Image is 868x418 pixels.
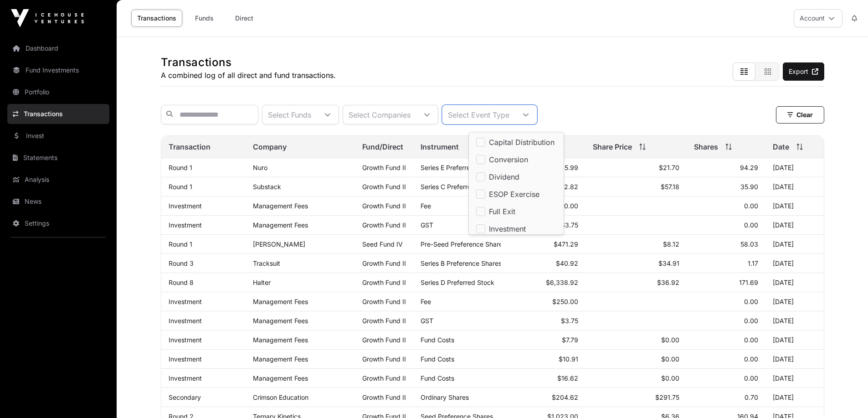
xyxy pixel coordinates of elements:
[661,336,679,344] span: $0.00
[765,196,824,216] td: [DATE]
[661,183,679,191] span: $57.18
[442,105,515,124] div: Select Event Type
[253,221,348,229] p: Management Fees
[169,298,202,305] a: Investment
[7,126,109,146] a: Invest
[501,254,586,273] td: $40.92
[489,208,515,215] span: Full Exit
[169,164,192,171] a: Round 1
[501,235,586,254] td: $471.29
[694,141,718,152] span: Shares
[253,183,281,191] a: Substack
[501,292,586,311] td: $250.00
[362,141,403,152] span: Fund/Direct
[421,393,469,401] span: Ordinary Shares
[362,355,406,363] a: Growth Fund II
[501,330,586,350] td: $7.79
[776,106,824,124] button: Clear
[362,240,403,248] a: Seed Fund IV
[421,279,494,286] span: Series D Preferred Stock
[471,151,562,168] li: Conversion
[658,259,679,267] span: $34.91
[253,164,267,171] a: Nuro
[7,82,109,102] a: Portfolio
[253,279,271,286] a: Halter
[740,164,758,171] span: 94.29
[253,393,308,401] a: Crimson Education
[501,350,586,369] td: $10.91
[421,336,454,344] span: Fund Costs
[501,273,586,292] td: $6,338.92
[744,374,758,382] span: 0.00
[471,134,562,150] li: Capital Distribution
[657,279,679,286] span: $36.92
[169,259,194,267] a: Round 3
[794,9,842,27] button: Account
[765,273,824,292] td: [DATE]
[765,350,824,369] td: [DATE]
[765,235,824,254] td: [DATE]
[471,203,562,220] li: Full Exit
[253,259,280,267] a: Tracksuit
[765,177,824,196] td: [DATE]
[744,202,758,210] span: 0.00
[593,141,632,152] span: Share Price
[744,298,758,305] span: 0.00
[471,186,562,202] li: ESOP Exercise
[362,317,406,325] a: Growth Fund II
[262,105,317,124] div: Select Funds
[362,279,406,286] a: Growth Fund II
[739,279,758,286] span: 171.69
[489,225,526,232] span: Investment
[421,202,431,210] span: Fee
[765,330,824,350] td: [DATE]
[765,216,824,235] td: [DATE]
[765,369,824,388] td: [DATE]
[489,173,519,181] span: Dividend
[362,336,406,344] a: Growth Fund II
[421,355,454,363] span: Fund Costs
[489,139,555,146] span: Capital Distribution
[253,202,348,210] p: Management Fees
[744,355,758,363] span: 0.00
[253,374,348,382] p: Management Fees
[421,317,433,325] span: GST
[161,70,336,81] p: A combined log of all direct and fund transactions.
[253,317,348,325] p: Management Fees
[421,183,494,191] span: Series C Preferred Stock
[186,10,222,27] a: Funds
[7,60,109,80] a: Fund Investments
[169,183,192,191] a: Round 1
[748,259,758,267] span: 1.17
[661,374,679,382] span: $0.00
[7,38,109,58] a: Dashboard
[822,374,868,418] iframe: Chat Widget
[362,259,406,267] a: Growth Fund II
[744,221,758,229] span: 0.00
[765,388,824,407] td: [DATE]
[421,141,459,152] span: Instrument
[421,221,433,229] span: GST
[7,170,109,190] a: Analysis
[783,62,824,81] a: Export
[489,156,528,163] span: Conversion
[161,55,336,70] h1: Transactions
[765,292,824,311] td: [DATE]
[11,9,84,27] img: Icehouse Ventures Logo
[659,164,679,171] span: $21.70
[169,355,202,363] a: Investment
[253,240,305,248] a: [PERSON_NAME]
[421,374,454,382] span: Fund Costs
[7,191,109,212] a: News
[169,240,192,248] a: Round 1
[362,183,406,191] a: Growth Fund II
[744,336,758,344] span: 0.00
[253,141,287,152] span: Company
[765,158,824,177] td: [DATE]
[362,393,406,401] a: Growth Fund II
[169,317,202,325] a: Investment
[362,164,406,171] a: Growth Fund II
[169,202,202,210] a: Investment
[773,141,789,152] span: Date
